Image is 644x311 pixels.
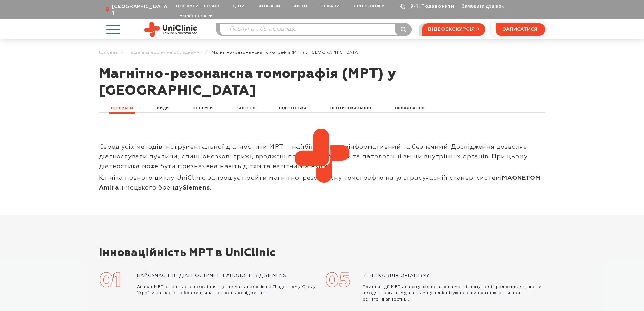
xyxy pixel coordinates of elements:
[235,105,257,112] a: Галерея
[99,66,545,99] h1: Магнітно-резонансна томографія (МРТ) у [GEOGRAPHIC_DATA]
[155,105,171,112] a: Види
[212,50,360,55] span: Магнітно-резонансна томографія (МРТ) у [GEOGRAPHIC_DATA]
[363,284,545,303] p: Принцип дії МРТ-апарату засновано на магнітному полі і радіохвилях, що не шкодять організму, на в...
[363,273,430,278] span: Безпека для організму
[99,175,541,191] span: Клініка повного циклу UniClinic запрошує пройти магнітно-резонансну томографію на ультрасучасній ...
[99,273,137,298] div: 01
[137,273,286,278] span: Найсучасніші діагностичні технології від Siemens
[99,144,528,170] span: Серед усіх методів інструментальної діагностики МРТ – найбільш високоінформативний та безпечний. ...
[503,27,538,32] span: записатися
[329,105,373,112] a: Протипоказання
[393,105,426,112] a: Обладнання
[99,50,118,55] a: Головна
[109,105,135,112] a: Переваги
[127,50,202,55] a: Наше діагностичне обладнання
[220,24,412,35] input: Послуга або прізвище
[178,14,212,19] button: Українська
[325,273,363,304] div: 05
[99,247,276,273] div: Інноваційність МРТ в UniClinic
[137,284,319,296] p: Апарат МРТ останнього покоління, що не має аналогів на Південному Сходу України за якістю зображе...
[496,23,545,36] button: записатися
[180,14,206,18] span: Українська
[422,23,485,36] a: відеоекскурсія
[144,22,197,37] img: Uniclinic
[428,24,475,35] span: відеоекскурсія
[191,105,215,112] a: Послуги
[462,3,504,9] button: Замовити дзвінок
[112,4,169,16] span: [GEOGRAPHIC_DATA]
[421,4,454,9] a: Подзвонити
[277,105,308,112] a: Підготовка
[183,185,210,191] strong: Siemens
[410,4,425,9] a: 9-103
